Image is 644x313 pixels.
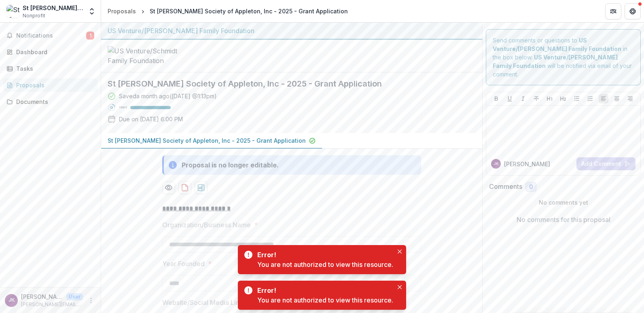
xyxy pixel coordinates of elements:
button: Bullet List [572,94,582,104]
div: Tasks [16,64,91,73]
p: 100 % [119,105,127,110]
p: Organization/Business Name [162,220,251,230]
p: St [PERSON_NAME] Society of Appleton, Inc - 2025 - Grant Application [108,136,306,145]
div: Saved a month ago ( [DATE] @ 1:13pm ) [119,92,217,100]
a: Proposals [104,5,139,17]
button: Bold [491,94,501,104]
button: Close [395,247,405,256]
p: [PERSON_NAME][EMAIL_ADDRESS][DOMAIN_NAME] [21,301,83,308]
a: Proposals [3,78,97,92]
nav: breadcrumb [104,5,351,17]
a: Documents [3,95,97,108]
span: Notifications [16,32,86,39]
img: St Vincent de Paul Society of Appleton, Inc [6,5,19,18]
button: Heading 1 [545,94,555,104]
button: download-proposal [178,181,191,194]
button: Close [395,282,405,292]
p: User [66,293,83,300]
p: [PERSON_NAME] [504,160,550,168]
button: More [86,296,96,305]
h2: St [PERSON_NAME] Society of Appleton, Inc - 2025 - Grant Application [108,79,463,89]
p: [PERSON_NAME] [21,292,63,301]
button: Get Help [625,3,641,19]
strong: US Venture/[PERSON_NAME] Family Foundation [493,54,618,69]
div: St [PERSON_NAME] Society of Appleton, Inc - 2025 - Grant Application [150,7,348,15]
span: Nonprofit [23,12,45,19]
p: No comments yet [489,198,638,207]
div: Jody Kasten [8,298,15,303]
button: Add Comment [576,157,636,170]
div: St [PERSON_NAME] Society of Appleton, Inc [23,4,83,12]
button: Notifications1 [3,29,97,42]
div: Proposals [108,7,136,15]
button: Align Center [612,94,622,104]
button: Ordered List [585,94,595,104]
div: Send comments or questions to in the box below. will be notified via email of your comment. [486,29,641,85]
a: Dashboard [3,45,97,59]
p: No comments for this proposal [517,215,610,224]
img: US Venture/Schmidt Family Foundation [108,46,189,66]
div: You are not authorized to view this resource. [257,295,393,305]
div: Proposals [16,81,91,89]
button: Align Right [625,94,635,104]
button: Align Left [599,94,608,104]
div: Documents [16,97,91,106]
button: Open entity switcher [86,3,97,19]
button: Partners [605,3,621,19]
span: 1 [86,32,94,40]
button: Strike [532,94,541,104]
p: Year Founded [162,259,205,269]
h2: Comments [489,183,522,190]
div: Error! [257,250,390,260]
div: Proposal is no longer editable. [182,160,279,170]
p: Website/Social Media Links [162,298,246,307]
button: Heading 2 [558,94,568,104]
button: Italicize [518,94,528,104]
div: Jody Kasten [494,162,499,166]
div: Dashboard [16,48,91,56]
button: Preview b60908ce-d86b-459d-9107-3e4dfb61f2d5-0.pdf [162,181,175,194]
div: Error! [257,286,390,295]
div: You are not authorized to view this resource. [257,260,393,269]
button: download-proposal [195,181,208,194]
span: 0 [529,184,533,190]
a: Tasks [3,62,97,75]
p: Due on [DATE] 6:00 PM [119,115,183,123]
div: US Venture/[PERSON_NAME] Family Foundation [108,26,476,36]
button: Underline [505,94,515,104]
